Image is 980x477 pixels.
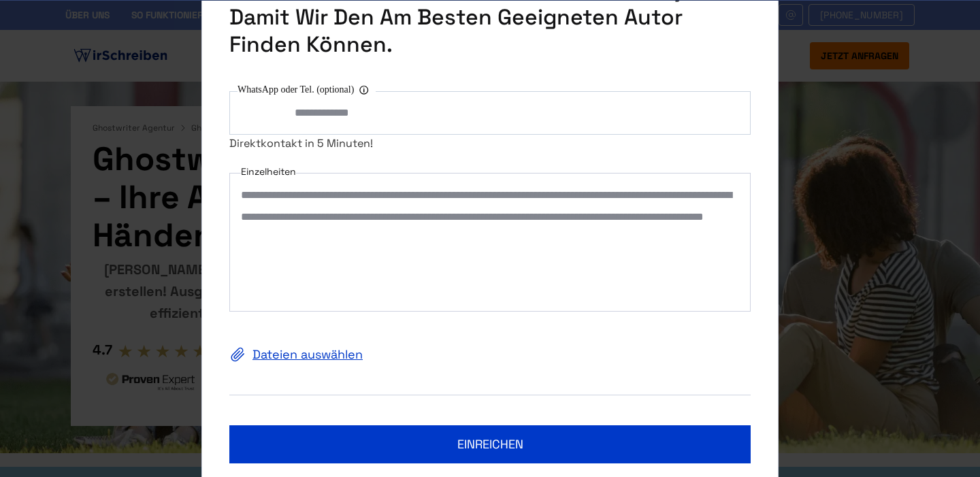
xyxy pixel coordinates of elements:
[229,134,751,152] div: Direktkontakt in 5 Minuten!
[229,344,751,365] label: Dateien auswählen
[238,81,376,97] label: WhatsApp oder Tel. (optional)
[241,163,296,179] label: Einzelheiten
[229,425,751,463] button: einreichen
